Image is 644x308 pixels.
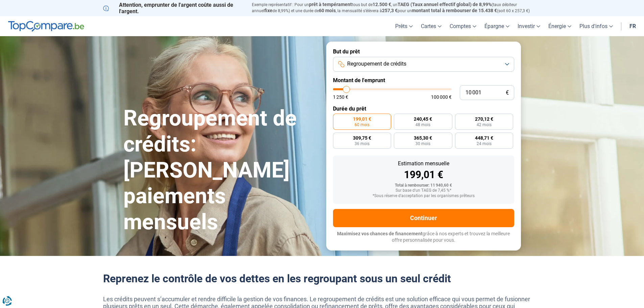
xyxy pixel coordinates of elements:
[347,60,406,68] span: Regroupement de crédits
[477,123,492,127] span: 42 mois
[414,136,432,140] span: 365,30 €
[333,209,514,227] button: Continuer
[477,142,492,146] span: 24 mois
[475,117,493,121] span: 270,12 €
[373,2,391,7] span: 12.500 €
[415,142,430,146] span: 30 mois
[333,48,514,55] label: But du prêt
[103,272,541,285] h2: Reprenez le contrôle de vos dettes en les regroupant sous un seul crédit
[309,2,352,7] span: prêt à tempérament
[414,117,432,121] span: 240,45 €
[353,117,371,121] span: 199,01 €
[264,8,272,13] span: fixe
[337,231,423,236] span: Maximisez vos chances de financement
[475,136,493,140] span: 448,71 €
[391,16,417,36] a: Prêts
[333,95,348,99] span: 1 250 €
[333,77,514,84] label: Montant de l'emprunt
[480,16,514,36] a: Épargne
[355,123,369,127] span: 60 mois
[338,170,509,180] div: 199,01 €
[431,95,452,99] span: 100 000 €
[506,90,509,96] span: €
[333,105,514,112] label: Durée du prêt
[333,57,514,72] button: Regroupement de crédits
[412,8,497,13] span: montant total à rembourser de 15.438 €
[338,161,509,166] div: Estimation mensuelle
[353,136,371,140] span: 309,75 €
[252,2,541,14] p: Exemple représentatif : Pour un tous but de , un (taux débiteur annuel de 8,99%) et une durée de ...
[446,16,480,36] a: Comptes
[319,8,336,13] span: 60 mois
[333,231,514,244] p: grâce à nos experts et trouvez la meilleure offre personnalisée pour vous.
[8,21,84,32] img: TopCompare
[338,183,509,188] div: Total à rembourser: 11 940,60 €
[625,16,640,36] a: fr
[338,188,509,193] div: Sur base d'un TAEG de 7,45 %*
[514,16,544,36] a: Investir
[398,2,492,7] span: TAEG (Taux annuel effectif global) de 8,99%
[123,105,318,235] h1: Regroupement de crédits: [PERSON_NAME] paiements mensuels
[355,142,369,146] span: 36 mois
[415,123,430,127] span: 48 mois
[103,2,244,15] p: Attention, emprunter de l'argent coûte aussi de l'argent.
[575,16,617,36] a: Plus d'infos
[382,8,398,13] span: 257,3 €
[544,16,575,36] a: Énergie
[338,194,509,198] div: *Sous réserve d'acceptation par les organismes prêteurs
[417,16,446,36] a: Cartes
